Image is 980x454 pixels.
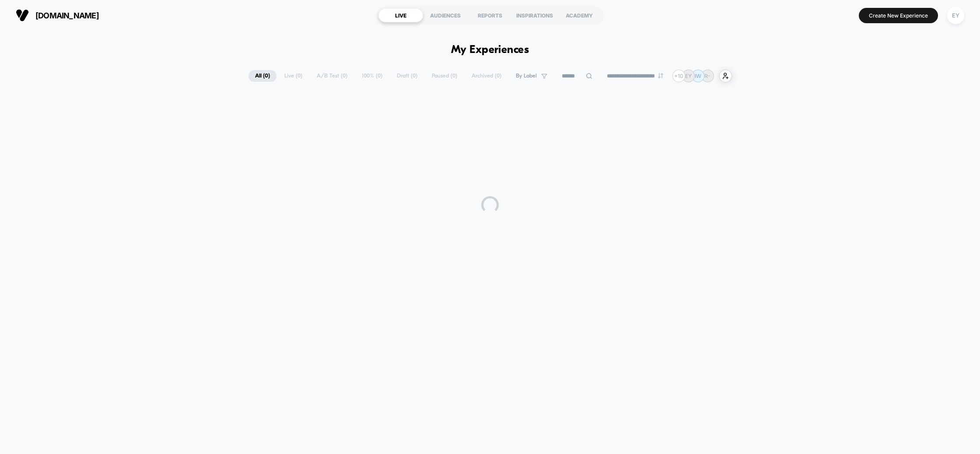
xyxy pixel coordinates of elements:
p: EY [685,73,692,79]
button: Create New Experience [859,8,938,23]
div: INSPIRATIONS [512,8,557,22]
div: EY [947,7,964,24]
span: [DOMAIN_NAME] [35,11,99,20]
p: R- [704,73,710,79]
button: EY [945,7,967,25]
span: All ( 0 ) [248,70,276,82]
img: Visually logo [16,9,29,22]
div: + 10 [672,70,685,82]
h1: My Experiences [451,44,529,56]
div: AUDIENCES [423,8,468,22]
p: IW [695,73,701,79]
button: [DOMAIN_NAME] [13,8,101,22]
div: LIVE [378,8,423,22]
img: end [658,73,663,78]
div: ACADEMY [557,8,602,22]
span: By Label [516,73,537,79]
div: REPORTS [468,8,512,22]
